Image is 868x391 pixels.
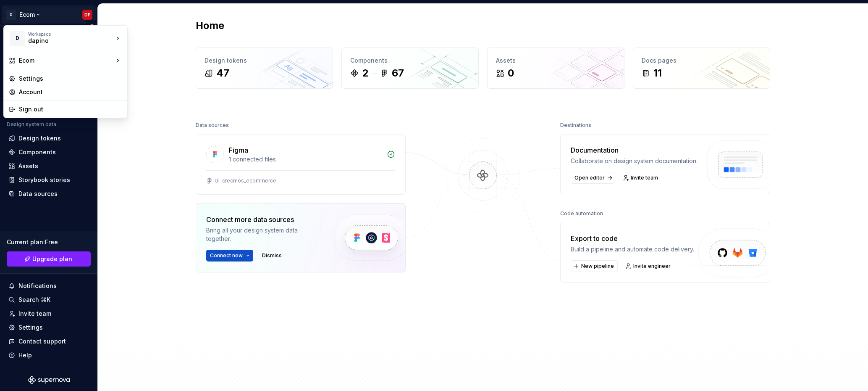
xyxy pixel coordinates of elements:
div: Sign out [19,105,122,114]
div: Settings [19,74,122,83]
div: Ecom [19,56,114,65]
div: Account [19,88,122,96]
div: Workspace [28,32,114,37]
div: dapino [28,37,100,45]
div: D [10,31,25,46]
